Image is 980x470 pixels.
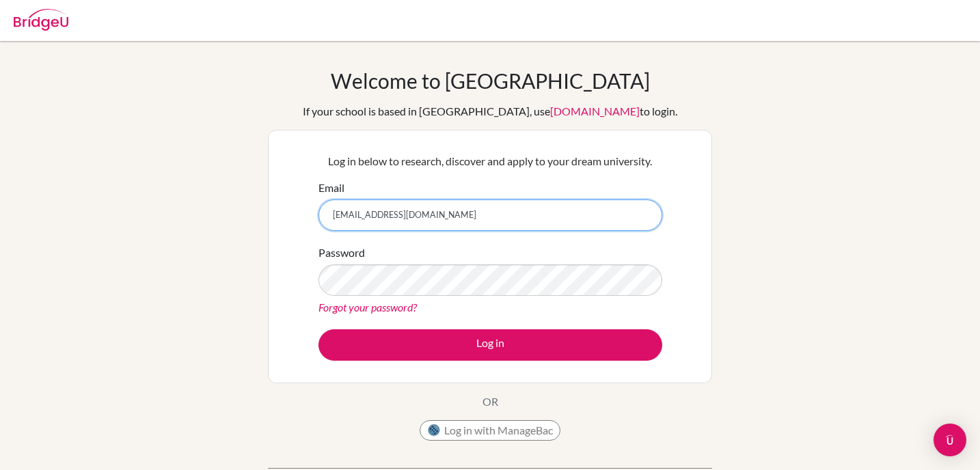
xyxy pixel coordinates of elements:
[14,9,68,31] img: Bridge-U
[303,103,677,120] div: If your school is based in [GEOGRAPHIC_DATA], use to login.
[318,153,662,169] p: Log in below to research, discover and apply to your dream university.
[318,329,662,361] button: Log in
[331,68,650,93] h1: Welcome to [GEOGRAPHIC_DATA]
[482,393,498,410] p: OR
[318,180,344,196] label: Email
[934,424,966,456] div: Open Intercom Messenger
[550,105,640,117] a: [DOMAIN_NAME]
[420,420,560,441] button: Log in with ManageBac
[318,245,365,261] label: Password
[318,301,417,314] a: Forgot your password?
